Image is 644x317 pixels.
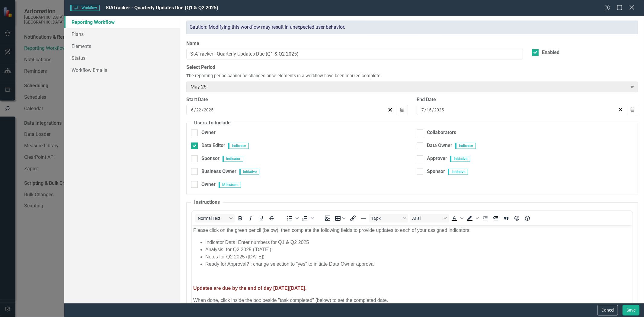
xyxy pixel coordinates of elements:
span: The reporting period cannot be changed once elements in a workflow have been marked complete. [186,73,382,79]
button: Decrease indent [480,214,490,223]
button: Underline [256,214,266,223]
button: Table [333,214,348,223]
div: May-25 [191,83,627,90]
button: Block Normal Text [195,214,235,223]
span: Milestone [219,182,241,188]
div: Caution: Modifying this workflow may result in unexpected user behavior. [186,21,638,34]
div: Owner [201,129,216,136]
label: Name [186,40,523,47]
span: StATracker - Quarterly Updates Due (Q1 & Q2 2025) [106,5,218,11]
span: / [194,107,196,113]
button: Bold [235,214,245,223]
div: Sponsor [201,155,219,162]
legend: Users To Include [191,120,234,126]
span: Indicator [455,143,476,149]
a: Status [64,52,180,64]
div: Text color Black [449,214,464,223]
button: Font size 16px [369,214,408,223]
input: Name [186,49,523,60]
a: Plans [64,28,180,40]
div: Business Owner [201,168,236,175]
div: Background color Black [465,214,480,223]
button: Emojis [512,214,522,223]
button: Horizontal line [358,214,369,223]
div: Owner [201,181,216,188]
button: Save [623,305,639,315]
span: Initiative [239,169,259,175]
div: Bullet list [284,214,300,223]
button: Italic [245,214,256,223]
a: Reporting Workflow [64,16,180,28]
button: Insert image [322,214,333,223]
div: Sponsor [427,168,445,175]
span: Initiative [448,169,468,175]
legend: Instructions [191,199,223,206]
div: Data Editor [201,142,225,149]
div: Data Owner [427,142,452,149]
label: Select Period [186,64,638,71]
span: Workflow [70,5,99,11]
span: / [425,107,426,113]
div: End Date [417,96,638,103]
button: Help [522,214,533,223]
span: 16px [371,216,401,221]
div: Start Date [186,96,408,103]
div: Numbered list [300,214,315,223]
a: Elements [64,40,180,52]
button: Increase indent [491,214,501,223]
span: Normal Text [198,216,227,221]
button: Cancel [598,305,618,315]
span: Initiative [450,156,470,162]
span: Indicator [228,143,249,149]
button: Strikethrough [267,214,277,223]
a: Workflow Emails [64,64,180,76]
span: / [432,107,434,113]
div: Approver [427,155,447,162]
span: / [202,107,203,113]
span: Indicator [223,156,243,162]
button: Blockquote [501,214,511,223]
button: Insert/edit link [348,214,358,223]
div: Enabled [542,49,560,56]
button: Font Arial [410,214,449,223]
span: Arial [412,216,442,221]
div: Collaborators [427,129,456,136]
